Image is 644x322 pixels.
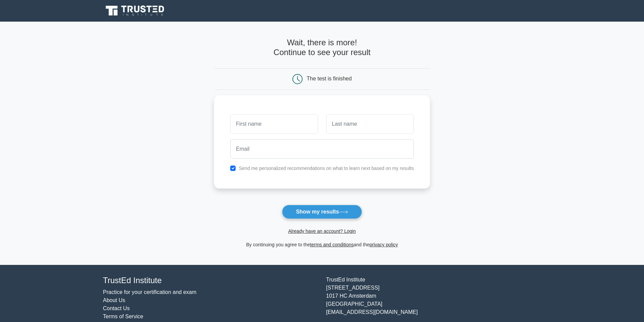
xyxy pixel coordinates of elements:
div: By continuing you agree to the and the [210,241,434,249]
a: privacy policy [369,242,398,247]
label: Send me personalized recommendations on what to learn next based on my results [239,166,414,171]
button: Show my results [282,205,362,219]
a: Practice for your certification and exam [103,289,197,295]
h4: Wait, there is more! Continue to see your result [214,38,430,57]
input: Last name [326,114,414,134]
input: First name [230,114,318,134]
a: Terms of Service [103,314,143,319]
input: Email [230,139,414,159]
a: About Us [103,297,125,303]
a: Already have an account? Login [288,228,356,234]
a: terms and conditions [310,242,354,247]
h4: TrustEd Institute [103,276,318,286]
a: Contact Us [103,305,130,311]
div: The test is finished [307,76,352,81]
